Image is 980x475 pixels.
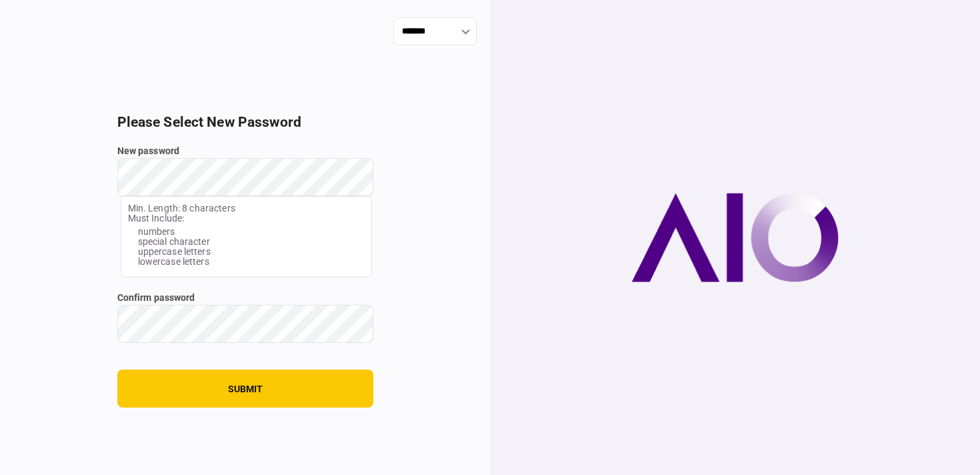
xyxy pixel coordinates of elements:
li: uppercase letters [138,247,365,257]
button: submit [117,370,373,408]
label: Confirm password [117,291,373,305]
li: lowercase letters [138,257,365,267]
img: AIO company logo [631,193,839,282]
li: numbers [138,227,365,237]
input: show language options [393,17,477,45]
input: Confirm password [117,305,373,343]
label: New password [117,144,373,158]
section: Min. Length: 8 characters Must Include: [121,196,372,278]
h2: Please Select New Password [117,114,373,131]
input: New password [117,158,373,196]
li: special character [138,237,365,247]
